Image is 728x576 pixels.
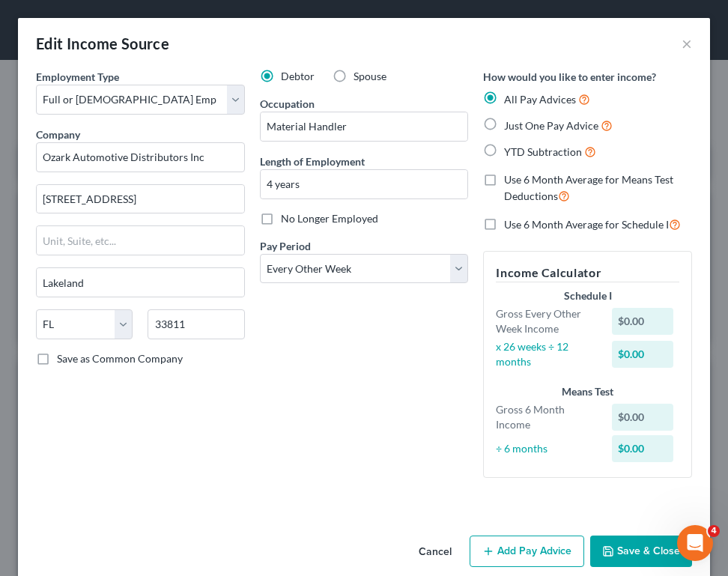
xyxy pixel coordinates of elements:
[37,185,244,213] input: Enter address...
[470,536,584,567] button: Add Pay Advice
[260,240,311,252] span: Pay Period
[354,70,386,82] span: Spouse
[612,404,673,431] div: $0.00
[488,441,604,456] div: ÷ 6 months
[488,402,604,432] div: Gross 6 Month Income
[260,96,315,112] label: Occupation
[57,352,183,365] span: Save as Common Company
[612,435,673,462] div: $0.00
[504,145,582,158] span: YTD Subtraction
[36,33,169,54] div: Edit Income Source
[504,218,669,231] span: Use 6 Month Average for Schedule I
[504,173,673,202] span: Use 6 Month Average for Means Test Deductions
[36,70,119,83] span: Employment Type
[37,268,244,297] input: Enter city...
[612,341,673,368] div: $0.00
[407,537,464,567] button: Cancel
[281,212,378,225] span: No Longer Employed
[496,384,679,399] div: Means Test
[488,306,604,336] div: Gross Every Other Week Income
[281,70,315,82] span: Debtor
[483,69,656,85] label: How would you like to enter income?
[677,525,713,561] iframe: Intercom live chat
[260,154,365,169] label: Length of Employment
[261,112,468,141] input: --
[488,339,604,369] div: x 26 weeks ÷ 12 months
[504,93,576,106] span: All Pay Advices
[590,536,692,567] button: Save & Close
[504,119,598,132] span: Just One Pay Advice
[496,288,679,303] div: Schedule I
[708,525,720,537] span: 4
[148,309,244,339] input: Enter zip...
[36,128,80,141] span: Company
[496,264,679,282] h5: Income Calculator
[612,308,673,335] div: $0.00
[682,34,692,52] button: ×
[36,142,245,172] input: Search company by name...
[261,170,468,198] input: ex: 2 years
[37,226,244,255] input: Unit, Suite, etc...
